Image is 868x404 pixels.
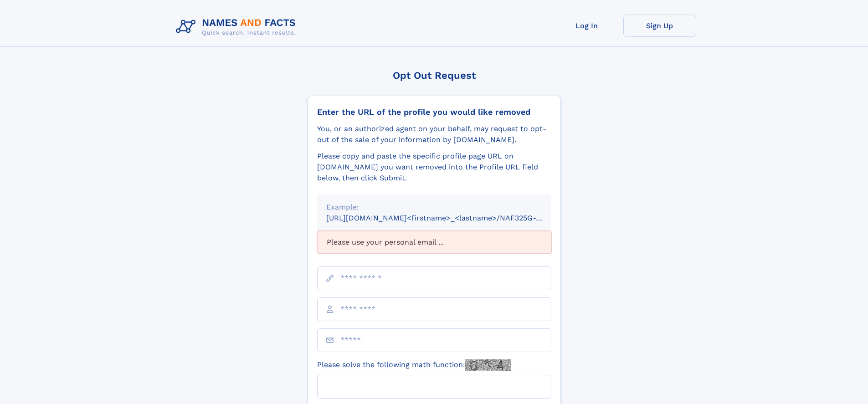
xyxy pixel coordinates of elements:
small: [URL][DOMAIN_NAME]<firstname>_<lastname>/NAF325G-xxxxxxxx [326,214,569,222]
label: Please solve the following math function: [317,359,511,371]
div: Enter the URL of the profile you would like removed [317,107,551,117]
a: Log In [550,15,623,37]
div: Opt Out Request [308,70,561,81]
div: Example: [326,202,542,213]
div: Please use your personal email ... [317,231,551,254]
img: Logo Names and Facts [172,15,303,39]
a: Sign Up [623,15,696,37]
div: Please copy and paste the specific profile page URL on [DOMAIN_NAME] you want removed into the Pr... [317,151,551,184]
div: You, or an authorized agent on your behalf, may request to opt-out of the sale of your informatio... [317,123,551,145]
